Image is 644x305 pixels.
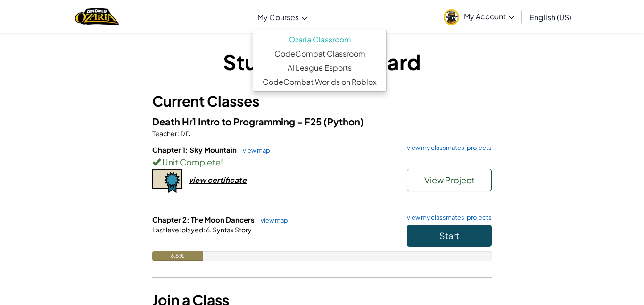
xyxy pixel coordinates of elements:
[238,147,270,154] a: view map
[257,12,299,22] span: My Courses
[253,61,386,75] a: AI League Esports
[253,75,386,89] a: CodeCombat Worlds on Roblox
[152,169,182,193] img: certificate-icon.png
[203,225,205,234] span: :
[256,216,288,224] a: view map
[161,157,221,167] span: Unit Complete
[402,145,492,151] a: view my classmates' projects
[152,251,203,261] div: 6.8%
[152,47,492,76] h1: Student Dashboard
[253,4,312,30] a: My Courses
[439,230,459,241] span: Start
[253,33,386,47] a: Ozaria Classroom
[205,225,212,234] span: 6.
[75,7,119,26] img: Home
[177,129,179,138] span: :
[75,7,119,26] a: Ozaria by CodeCombat logo
[529,12,571,22] span: English (US)
[439,2,519,32] a: My Account
[525,4,576,30] a: English (US)
[407,225,492,247] button: Start
[152,145,238,154] span: Chapter 1: Sky Mountain
[253,47,386,61] a: CodeCombat Classroom
[407,169,492,191] button: View Project
[424,174,475,185] span: View Project
[323,115,364,127] span: (Python)
[152,175,247,185] a: view certificate
[152,215,256,224] span: Chapter 2: The Moon Dancers
[152,129,177,138] span: Teacher
[152,225,203,234] span: Last level played
[402,214,492,221] a: view my classmates' projects
[179,129,190,138] span: D D
[464,11,514,21] span: My Account
[444,9,459,25] img: avatar
[189,175,247,185] div: view certificate
[152,91,492,112] h3: Current Classes
[152,115,323,127] span: Death Hr1 Intro to Programming - F25
[221,157,223,167] span: !
[212,225,252,234] span: Syntax Story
